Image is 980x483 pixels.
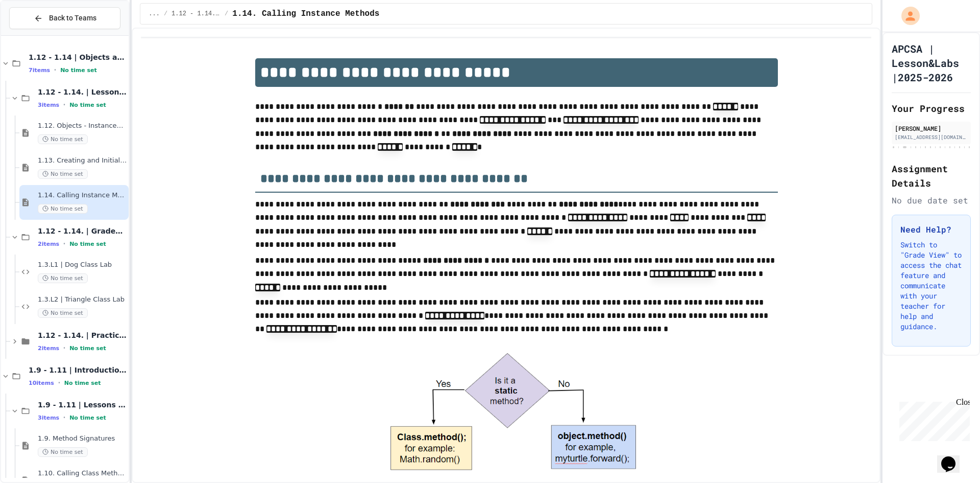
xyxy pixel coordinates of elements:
span: • [63,240,65,248]
span: 1.9. Method Signatures [38,434,127,443]
span: No time set [38,134,88,144]
span: 1.9 - 1.11 | Introduction to Methods [29,365,127,375]
span: 10 items [29,380,54,386]
div: [EMAIL_ADDRESS][DOMAIN_NAME] [895,133,968,141]
span: 1.10. Calling Class Methods [38,469,127,478]
span: 1.12 - 1.14 | Objects and Instances of Classes [29,53,127,62]
span: 1.14. Calling Instance Methods [38,191,127,200]
span: 1.12 - 1.14. | Lessons and Notes [171,10,220,18]
h2: Assignment Details [892,162,971,190]
span: 2 items [38,345,59,352]
span: • [58,379,60,387]
span: • [54,66,56,74]
h2: Your Progress [892,101,971,116]
span: No time set [69,102,106,108]
span: 2 items [38,241,59,247]
span: No time set [64,380,101,386]
span: 7 items [29,67,50,74]
span: ... [149,10,160,18]
span: 1.12 - 1.14. | Graded Labs [38,226,127,236]
span: No time set [38,447,88,457]
span: 1.9 - 1.11 | Lessons and Notes [38,400,127,409]
span: • [63,413,65,422]
h1: APCSA | Lesson&Labs |2025-2026 [892,41,971,84]
span: 3 items [38,415,59,421]
p: Switch to "Grade View" to access the chat feature and communicate with your teacher for help and ... [900,240,962,332]
span: No time set [38,169,88,179]
span: No time set [38,204,88,214]
span: Back to Teams [49,13,96,24]
div: My Account [891,4,922,28]
h3: Need Help? [900,223,962,236]
span: 3 items [38,102,59,108]
span: 1.13. Creating and Initializing Objects: Constructors [38,156,127,165]
span: No time set [69,241,106,247]
span: No time set [38,308,88,318]
span: 1.14. Calling Instance Methods [232,8,379,20]
button: Back to Teams [9,7,120,29]
span: No time set [69,345,106,352]
span: • [63,101,65,109]
span: No time set [38,273,88,283]
span: / [225,10,228,18]
div: Chat with us now!Close [4,4,70,65]
iframe: chat widget [895,398,970,441]
span: / [164,10,167,18]
span: 1.3.L1 | Dog Class Lab [38,261,127,269]
span: 1.12 - 1.14. | Lessons and Notes [38,87,127,97]
span: 1.3.L2 | Triangle Class Lab [38,295,127,304]
div: No due date set [892,194,971,206]
div: [PERSON_NAME] [895,124,968,133]
span: 1.12. Objects - Instances of Classes [38,122,127,130]
span: 1.12 - 1.14. | Practice Labs [38,331,127,340]
span: No time set [69,415,106,421]
iframe: chat widget [937,442,970,473]
span: No time set [60,67,97,74]
span: • [63,344,65,352]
